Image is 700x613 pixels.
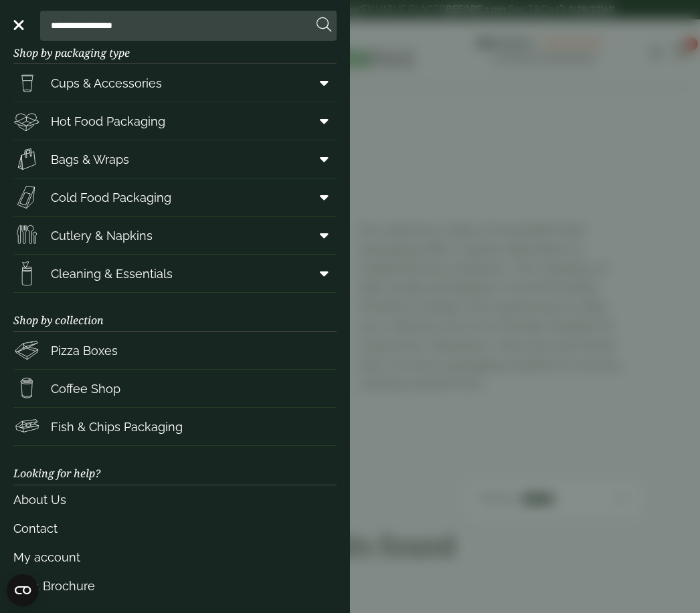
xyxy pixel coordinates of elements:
span: Bags & Wraps [51,150,129,168]
img: HotDrink_paperCup.svg [13,375,40,402]
a: Cleaning & Essentials [13,255,337,292]
span: Coffee Shop [51,380,120,398]
span: Fish & Chips Packaging [51,418,183,436]
button: Open CMP widget [7,574,39,606]
img: Paper_carriers.svg [13,146,40,172]
a: Contact [13,514,337,543]
a: Pizza Boxes [13,332,337,369]
span: Cold Food Packaging [51,189,171,207]
img: Cutlery.svg [13,222,40,249]
a: Cutlery & Napkins [13,217,337,254]
a: My account [13,543,337,572]
a: Cold Food Packaging [13,178,337,216]
img: Sandwich_box.svg [13,184,40,211]
span: Cups & Accessories [51,74,162,92]
span: Cleaning & Essentials [51,265,173,283]
a: Hot Food Packaging [13,102,337,140]
img: open-wipe.svg [13,260,40,287]
img: Deli_box.svg [13,108,40,134]
a: Coffee Shop [13,370,337,407]
span: Hot Food Packaging [51,112,165,130]
img: Pizza_boxes.svg [13,337,40,364]
img: FishNchip_box.svg [13,413,40,440]
a: About Us [13,485,337,514]
img: PintNhalf_cup.svg [13,70,40,96]
h3: Looking for help? [13,446,337,485]
span: Pizza Boxes [51,342,118,360]
a: Fish & Chips Packaging [13,408,337,445]
a: Cups & Accessories [13,64,337,102]
a: 2024 Brochure [13,572,337,600]
h3: Shop by collection [13,293,337,332]
span: Cutlery & Napkins [51,227,153,245]
a: Bags & Wraps [13,140,337,178]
